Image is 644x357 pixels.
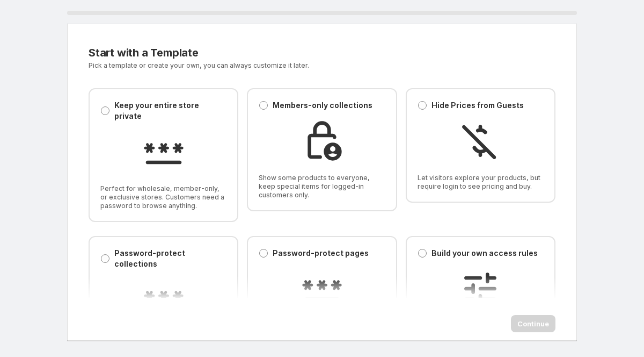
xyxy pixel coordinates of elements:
[459,119,502,162] img: Hide Prices from Guests
[431,248,538,259] p: Build your own access rules
[100,184,226,210] span: Perfect for wholesale, member-only, or exclusive stores. Customers need a password to browse anyt...
[431,100,524,111] p: Hide Prices from Guests
[259,174,385,199] span: Show some products to everyone, keep special items for logged-in customers only.
[418,174,544,191] span: Let visitors explore your products, but require login to see pricing and buy.
[89,46,199,59] span: Start with a Template
[301,119,343,162] img: Members-only collections
[273,100,372,111] p: Members-only collections
[114,100,226,122] p: Keep your entire store private
[301,267,343,310] img: Password-protect pages
[114,248,226,269] p: Password-protect collections
[459,267,502,310] img: Build your own access rules
[142,278,185,321] img: Password-protect collections
[89,61,428,70] p: Pick a template or create your own, you can always customize it later.
[273,248,369,259] p: Password-protect pages
[142,130,185,173] img: Keep your entire store private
